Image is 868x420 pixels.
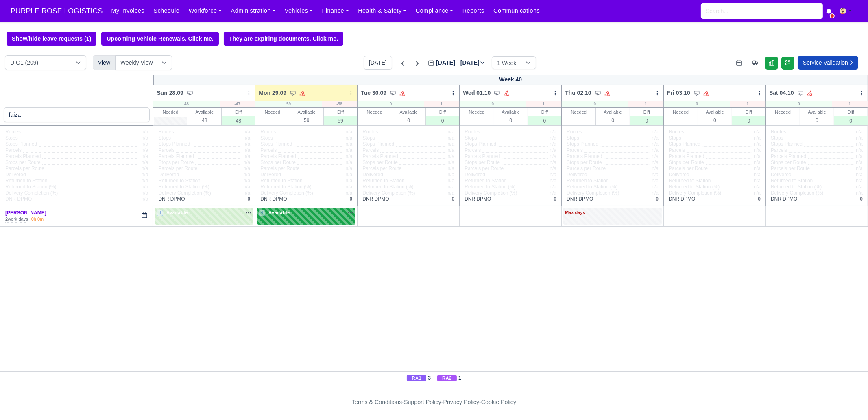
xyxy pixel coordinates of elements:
span: n/a [754,184,761,190]
span: Stops per Route [362,160,398,166]
span: DNR DPMO [465,196,491,202]
span: n/a [142,190,148,196]
span: Delivery Completion (%) [669,190,721,196]
span: n/a [856,178,863,184]
span: Parcels Planned [260,153,296,160]
span: n/a [346,147,353,153]
div: Chat Widget [827,381,868,420]
span: Stops per Route [567,160,602,166]
div: 0 [358,101,423,107]
div: -47 [220,101,255,107]
span: n/a [244,153,251,159]
span: n/a [856,153,863,159]
span: Delivered [771,172,792,178]
a: Terms & Conditions [352,399,402,405]
span: Routes [771,129,786,135]
span: Stops Planned [158,141,190,147]
span: Stops [669,135,681,141]
span: Parcels Planned [465,153,500,160]
span: n/a [448,178,455,184]
span: Stops per Route [465,160,500,166]
div: Diff [630,108,663,116]
span: Fri 03.10 [667,89,690,97]
span: Returned to Station [5,178,47,184]
div: 48 [188,116,221,125]
div: work days [5,216,28,223]
span: Delivery Completion (%) [771,190,823,196]
span: n/a [652,172,659,177]
span: Stops [362,135,375,141]
span: Returned to Station [362,178,404,184]
a: Compliance [411,3,458,19]
div: 0 [392,116,425,125]
span: n/a [856,135,863,141]
div: 0 [732,116,765,125]
div: Available [800,108,833,116]
div: 48 [222,116,255,125]
span: n/a [346,160,353,165]
span: Routes [158,129,174,135]
span: 0 [758,196,761,202]
span: Parcels Planned [362,153,398,160]
span: Stops [567,135,579,141]
span: n/a [448,147,455,153]
span: n/a [856,172,863,177]
span: Returned to Station (%) [771,184,822,190]
span: 0 [350,196,353,202]
a: Reports [458,3,489,19]
span: Delivered [5,172,26,178]
span: n/a [856,129,863,135]
div: 0 [494,116,528,125]
span: n/a [856,141,863,147]
span: n/a [346,141,353,147]
a: Schedule [149,3,184,19]
span: Returned to Station [669,178,711,184]
span: Delivery Completion (%) [260,190,313,196]
span: Delivery Completion (%) [362,190,415,196]
span: n/a [550,129,556,135]
span: Delivered [669,172,689,178]
span: Parcels Planned [158,153,194,160]
span: n/a [448,135,455,141]
span: n/a [550,160,556,165]
a: PURPLE ROSE LOGISTICS [7,3,107,19]
span: n/a [754,160,761,165]
span: n/a [754,147,761,153]
span: Stops per Route [5,160,41,166]
div: Diff [426,108,459,116]
div: Needed [562,108,595,116]
span: Stops per Route [669,160,704,166]
span: 0 [452,196,455,202]
span: Returned to Station (%) [465,184,515,190]
div: Diff [732,108,765,116]
a: Communications [489,3,545,19]
div: Needed [766,108,800,116]
span: n/a [346,135,353,141]
span: Returned to Station (%) [158,184,209,190]
div: Needed [664,108,698,116]
span: DNR DPMO [567,196,593,202]
span: Returned to Station [567,178,608,184]
span: Parcels Planned [567,153,602,160]
span: n/a [856,166,863,171]
span: n/a [652,166,659,171]
span: n/a [142,172,148,177]
span: Stops Planned [669,141,700,147]
span: n/a [754,129,761,135]
span: n/a [448,141,455,147]
span: DNR DPMO [158,196,185,202]
span: Delivery Completion (%) [567,190,619,196]
span: n/a [652,141,659,147]
div: 0 [562,101,628,107]
div: Max days [565,209,660,217]
div: 0 [800,116,833,125]
span: n/a [754,141,761,147]
div: 1 [424,101,459,107]
span: Delivered [465,172,485,178]
span: n/a [550,166,556,171]
div: Available [494,108,528,116]
span: n/a [550,141,556,147]
span: Stops Planned [260,141,292,147]
div: Needed [460,108,493,116]
div: Diff [528,108,561,116]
